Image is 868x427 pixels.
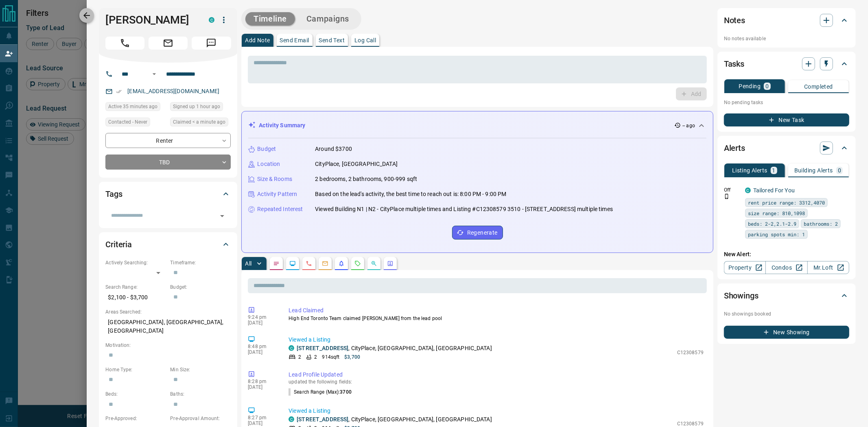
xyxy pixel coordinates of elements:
p: [DATE] [248,320,276,326]
p: Actively Searching: [105,259,166,266]
p: Building Alerts [794,168,833,173]
span: Email [149,37,188,50]
p: 1 [772,168,776,173]
span: Active 35 minutes ago [108,102,157,111]
div: condos.ca [289,345,294,351]
a: Tailored For You [753,187,795,194]
p: Activity Pattern [257,190,297,198]
p: Pre-Approval Amount: [170,415,231,422]
a: [EMAIL_ADDRESS][DOMAIN_NAME] [127,88,219,94]
button: Timeline [245,12,295,26]
p: Activity Summary [259,121,305,130]
span: Call [105,37,144,50]
p: [DATE] [248,420,276,426]
p: updated the following fields: [289,379,704,385]
div: Alerts [724,138,849,158]
p: [DATE] [248,349,276,355]
span: Contacted - Never [108,118,147,126]
p: Motivation: [105,342,231,349]
p: Budget: [170,283,231,291]
p: Location [257,160,280,168]
a: Mr.Loft [807,261,849,274]
span: beds: 2-2,2.1-2.9 [748,220,796,228]
div: condos.ca [209,17,214,23]
p: 9:24 pm [248,314,276,320]
p: No showings booked [724,310,849,318]
p: No notes available [724,35,849,42]
a: Condos [765,261,807,274]
p: Viewed Building N1 | N2 - CityPlace multiple times and Listing #C12308579 3510 - [STREET_ADDRESS]... [315,205,613,213]
button: New Task [724,113,849,126]
p: No pending tasks [724,96,849,109]
p: $2,100 - $3,700 [105,291,166,304]
p: Viewed a Listing [289,407,704,415]
p: Send Email [280,37,309,43]
p: New Alert: [724,250,849,259]
p: Pre-Approved: [105,415,166,422]
p: Home Type: [105,366,166,373]
button: Campaigns [298,12,357,26]
a: [STREET_ADDRESS] [297,345,348,351]
p: 2 bedrooms, 2 bathrooms, 900-999 sqft [315,175,417,183]
button: Open [149,69,159,79]
div: Sat Oct 11 2025 [170,118,231,129]
p: 0 [765,83,769,89]
p: [DATE] [248,384,276,390]
svg: Push Notification Only [724,194,730,199]
p: $3,700 [344,353,360,361]
svg: Calls [306,260,312,267]
h2: Criteria [105,238,132,251]
span: Signed up 1 hour ago [173,102,220,111]
p: [GEOGRAPHIC_DATA], [GEOGRAPHIC_DATA], [GEOGRAPHIC_DATA] [105,316,231,338]
p: Log Call [354,37,376,43]
div: Renter [105,133,231,148]
p: Off [724,186,740,194]
div: Tasks [724,54,849,74]
p: 8:48 pm [248,344,276,349]
p: 2 [314,353,317,361]
p: 0 [838,168,841,173]
p: , CityPlace, [GEOGRAPHIC_DATA], [GEOGRAPHIC_DATA] [297,415,492,424]
span: bathrooms: 2 [804,220,838,228]
span: parking spots min: 1 [748,230,805,238]
p: Min Size: [170,366,231,373]
h1: [PERSON_NAME] [105,13,197,26]
div: Activity Summary-- ago [248,118,706,133]
p: 8:28 pm [248,379,276,384]
svg: Emails [322,260,328,267]
p: Beds: [105,390,166,398]
svg: Listing Alerts [338,260,345,267]
span: rent price range: 3312,4070 [748,198,825,207]
p: 2 [298,353,301,361]
div: condos.ca [289,416,294,422]
span: size range: 810,1098 [748,209,805,217]
h2: Tags [105,187,122,200]
p: 8:27 pm [248,415,276,420]
p: Add Note [245,37,270,43]
p: Areas Searched: [105,308,231,316]
p: Timeframe: [170,259,231,266]
p: Around $3700 [315,145,352,153]
svg: Agent Actions [387,260,394,267]
p: Based on the lead's activity, the best time to reach out is: 8:00 PM - 9:00 PM [315,190,506,198]
p: 914 sqft [322,353,340,361]
p: Pending [739,83,761,89]
p: Budget [257,145,276,153]
svg: Email Verified [116,89,122,94]
div: Showings [724,286,849,305]
p: C12308579 [677,349,704,356]
span: Claimed < a minute ago [173,118,225,126]
button: Open [216,210,228,222]
div: condos.ca [745,187,751,193]
span: Message [192,37,231,50]
svg: Requests [354,260,361,267]
div: TBD [105,155,231,170]
p: -- ago [682,122,695,129]
svg: Lead Browsing Activity [289,260,296,267]
p: Lead Profile Updated [289,370,704,379]
div: Sat Oct 11 2025 [105,102,166,113]
svg: Opportunities [371,260,377,267]
p: Completed [804,84,833,89]
button: Regenerate [452,226,503,240]
div: Tags [105,184,231,204]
